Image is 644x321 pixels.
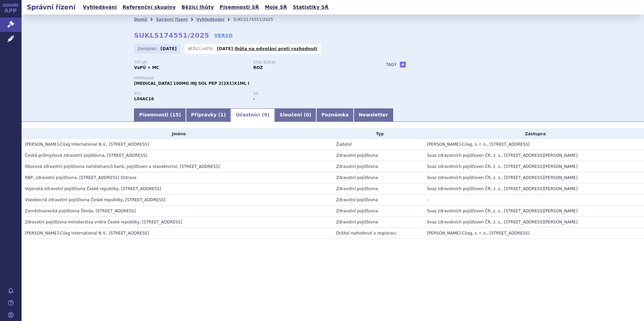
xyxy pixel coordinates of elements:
span: Svaz zdravotních pojišťoven ČR, z. s., [STREET_ADDRESS][PERSON_NAME] [427,164,578,169]
a: + [400,62,406,68]
a: Vyhledávání [81,3,119,12]
span: Svaz zdravotních pojišťoven ČR, z. s., [STREET_ADDRESS][PERSON_NAME] [427,209,578,213]
h3: Tagy [386,61,397,69]
a: lhůta na odvolání proti rozhodnutí [235,46,318,51]
a: Sloučení (0) [275,108,316,122]
p: Přípravek: [134,76,373,80]
span: Zdravotní pojišťovna [336,209,378,213]
th: Jméno [22,129,333,139]
p: ATC: [134,92,247,96]
strong: [DATE] [161,46,177,51]
th: Zástupce [424,129,644,139]
span: 1 [220,112,224,117]
span: Zdravotní pojišťovna [336,186,378,191]
span: Vojenská zdravotní pojišťovna České republiky, Drahobejlova 1404/4, Praha 9 [25,186,161,191]
span: Zdravotní pojišťovna [336,153,378,158]
a: Statistiky SŘ [291,3,330,12]
span: Oborová zdravotní pojišťovna zaměstnanců bank, pojišťoven a stavebnictví, Roškotova 1225/1, Praha 4 [25,164,220,169]
a: Newsletter [354,108,393,122]
a: Účastníci (9) [231,108,274,122]
a: Poznámka [316,108,354,122]
span: Všeobecná zdravotní pojišťovna České republiky, Orlická 2020/4, Praha 3 [25,198,165,202]
strong: ROZ [253,65,263,70]
a: Běžící lhůty [180,3,216,12]
span: Žadatel [336,142,352,147]
span: 9 [264,112,267,117]
span: RBP, zdravotní pojišťovna, Michálkovická 967/108, Slezská Ostrava [25,175,136,180]
strong: GUSELKUMAB [134,97,154,101]
li: SUKLS174551/2025 [233,14,282,25]
span: - [427,198,428,202]
p: RS: [253,92,366,96]
strong: [DATE] [217,46,233,51]
span: [PERSON_NAME]-Cilag, s. r. o., [STREET_ADDRESS] [427,142,530,147]
span: Svaz zdravotních pojišťoven ČR, z. s., [STREET_ADDRESS][PERSON_NAME] [427,186,578,191]
a: Správní řízení [156,17,188,22]
span: Zdravotní pojišťovna [336,220,378,224]
span: Zdravotní pojišťovna [336,164,378,169]
p: - [217,46,318,51]
span: Zaměstnanecká pojišťovna Škoda, Husova 302, Mladá Boleslav [25,209,136,213]
p: Stav řízení: [253,61,366,65]
a: VERSO [214,32,233,39]
span: Česká průmyslová zdravotní pojišťovna, Jeremenkova 161/11, Ostrava - Vítkovice [25,153,147,158]
span: Svaz zdravotních pojišťoven ČR, z. s., [STREET_ADDRESS][PERSON_NAME] [427,153,578,158]
span: [PERSON_NAME]-Cilag, s. r. o., [STREET_ADDRESS] [427,231,530,236]
span: Zahájeno: [137,46,159,51]
a: Přípravky (1) [186,108,231,122]
strong: VaPÚ + MC [134,65,159,70]
span: Zdravotní pojišťovna [336,175,378,180]
a: Moje SŘ [263,3,289,12]
span: Svaz zdravotních pojišťoven ČR, z. s., [STREET_ADDRESS][PERSON_NAME] [427,220,578,224]
a: Domů [134,17,147,22]
span: Běžící lhůta: [188,46,215,51]
span: 0 [306,112,309,117]
span: [MEDICAL_DATA] 100MG INJ SOL PEP 2(2X1)X1ML I [134,81,249,86]
span: 15 [172,112,179,117]
th: Typ [333,129,424,139]
span: Janssen-Cilag International N.V., Turnhoutseweg 30, Beerse, BE [25,231,149,236]
strong: SUKLS174551/2025 [134,31,209,39]
strong: - [253,97,255,101]
p: Typ SŘ: [134,61,247,65]
span: Držitel rozhodnutí o registraci [336,231,396,236]
span: Zdravotní pojišťovna [336,198,378,202]
span: Zdravotní pojišťovna ministerstva vnitra České republiky, Vinohradská 2577/178, Praha 3 - Vinohra... [25,220,182,224]
a: Písemnosti (15) [134,108,186,122]
span: Janssen-Cilag International N.V., Turnhoutseweg 30, Beerse, BE [25,142,149,147]
a: Vyhledávání [196,17,224,22]
h2: Správní řízení [22,2,81,12]
a: Písemnosti SŘ [218,3,261,12]
a: Referenční skupiny [121,3,178,12]
span: Svaz zdravotních pojišťoven ČR, z. s., [STREET_ADDRESS][PERSON_NAME] [427,175,578,180]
